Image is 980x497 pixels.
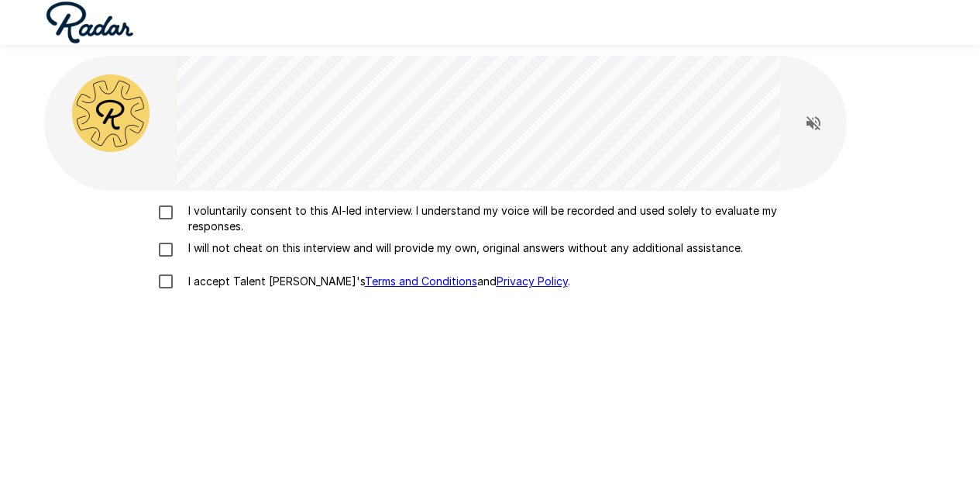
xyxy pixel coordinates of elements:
[182,203,831,234] p: I voluntarily consent to this AI-led interview. I understand my voice will be recorded and used s...
[798,108,829,139] button: Read questions aloud
[72,74,150,152] img: radar_avatar.png
[365,274,477,288] a: Terms and Conditions
[182,274,570,289] p: I accept Talent [PERSON_NAME]'s and .
[497,274,568,288] a: Privacy Policy
[182,240,743,256] p: I will not cheat on this interview and will provide my own, original answers without any addition...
